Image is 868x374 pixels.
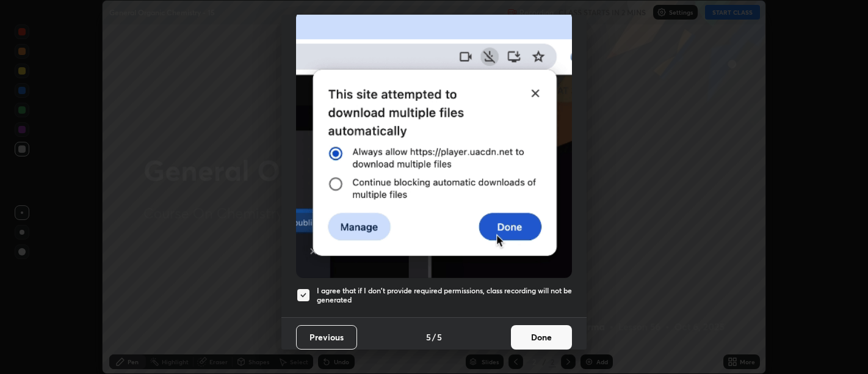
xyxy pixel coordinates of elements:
button: Previous [296,325,357,350]
h4: 5 [437,331,442,343]
h5: I agree that if I don't provide required permissions, class recording will not be generated [317,286,572,305]
img: downloads-permission-blocked.gif [296,11,572,278]
button: Done [511,325,572,350]
h4: / [432,331,436,343]
h4: 5 [426,331,431,343]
